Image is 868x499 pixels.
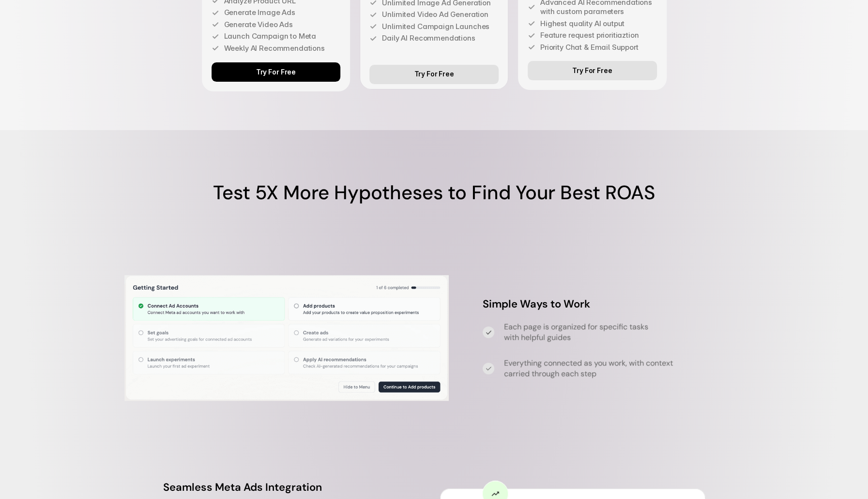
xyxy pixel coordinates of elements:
[382,33,499,43] p: Daily AI Recommendations
[224,31,341,41] p: Launch Campaign to Meta
[486,366,491,371] img: tick icon
[504,368,744,379] p: carried through each step
[256,68,296,76] p: Try For Free
[414,70,454,78] p: Try For Free
[540,30,657,40] p: Feature request prioritiaztion
[504,358,744,368] p: Everything connected as you work, with context
[163,480,425,495] h3: Seamless Meta Ads Integration
[224,8,341,17] p: Generate Image Ads
[540,43,657,52] p: Priority Chat & Email Support
[39,179,829,206] h1: Test 5X More Hypotheses to Find Your Best ROAS
[382,22,499,31] p: Unlimited Campaign Launches
[382,10,499,19] p: Unlimited Video Ad Generation
[572,67,612,75] p: Try For Free
[212,62,341,82] a: Try For Free
[224,20,341,29] p: Generate Video Ads
[504,322,744,343] h4: Each page is organized for specific tasks with helpful guides
[528,61,657,80] a: Try For Free
[483,296,744,312] h3: Simple Ways to Work
[486,330,491,336] img: tick icon
[224,44,341,53] p: Weekly AI Recommendations
[540,19,657,29] p: Highest quality AI output
[369,65,499,84] a: Try For Free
